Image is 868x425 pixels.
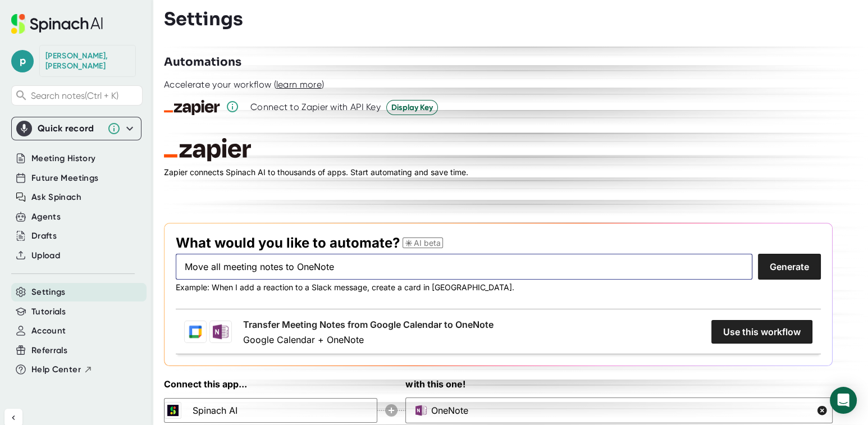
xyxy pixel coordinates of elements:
button: Referrals [31,344,67,357]
span: Search notes (Ctrl + K) [31,90,139,101]
div: Quick record [38,123,102,134]
button: Account [31,325,66,337]
button: Agents [31,211,61,223]
div: Accelerate your workflow ( ) [164,79,324,90]
button: Ask Spinach [31,191,81,204]
span: learn more [276,79,322,90]
span: Help Center [31,363,81,376]
h3: Settings [164,8,243,30]
button: Display Key [386,100,438,115]
button: Tutorials [31,305,66,318]
h3: Automations [164,54,241,71]
button: Upload [31,249,60,262]
button: Help Center [31,363,93,376]
div: Open Intercom Messenger [830,387,857,414]
button: Settings [31,286,66,299]
div: Hutson, Pamela [45,51,130,71]
span: Display Key [391,102,433,113]
button: Drafts [31,230,57,243]
div: Connect to Zapier with API Key [250,102,381,113]
span: p [11,50,34,72]
button: Future Meetings [31,172,98,185]
div: Quick record [16,117,136,140]
button: Meeting History [31,152,95,165]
